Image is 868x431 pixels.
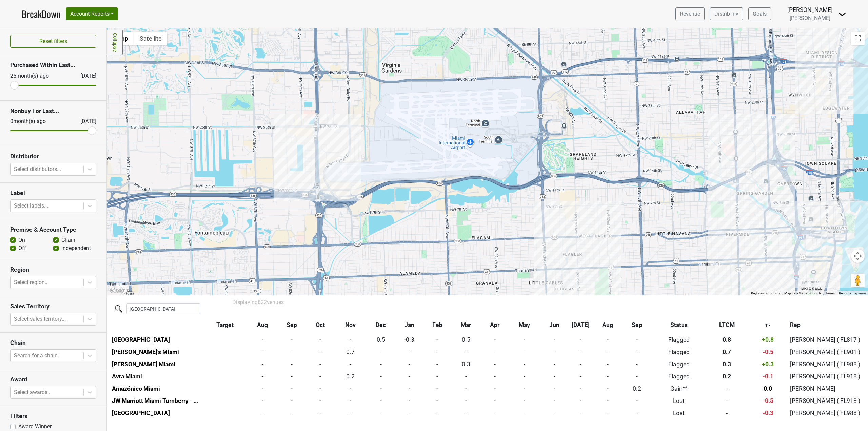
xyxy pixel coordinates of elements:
[306,334,334,346] td: -
[481,358,509,370] td: -
[706,407,747,419] td: -
[623,407,651,419] td: -
[509,407,540,419] td: -
[277,334,306,346] td: -
[112,373,142,380] a: Avra Miami
[112,336,170,343] a: [GEOGRAPHIC_DATA]
[481,383,509,395] td: -
[367,358,395,370] td: -
[18,236,25,244] label: On
[395,383,423,395] td: -
[306,346,334,358] td: -
[747,334,788,346] td: +0.8
[423,358,451,370] td: -
[623,358,651,370] td: -
[569,334,593,346] td: -
[202,319,248,331] th: Target: activate to sort column ascending
[593,407,623,419] td: -
[623,334,651,346] td: -
[509,346,540,358] td: -
[66,7,118,20] button: Account Reports
[593,358,623,370] td: -
[788,383,862,395] td: [PERSON_NAME]
[481,407,509,419] td: -
[10,339,96,347] h3: Chain
[395,395,423,407] td: -
[74,117,96,125] div: [DATE]
[593,395,623,407] td: -
[74,72,96,80] div: [DATE]
[787,5,833,14] div: [PERSON_NAME]
[112,385,160,392] a: Amazónico Miami
[277,358,306,370] td: -
[710,7,743,20] a: Distrib Inv
[747,319,788,331] th: +-: activate to sort column ascending
[10,153,96,160] h3: Distributor
[423,407,451,419] td: -
[306,319,334,331] th: Oct: activate to sort column ascending
[788,407,862,419] td: [PERSON_NAME] ( FL988 )
[451,358,481,370] td: 0.3
[851,274,865,287] button: Drag Pegman onto the map to open Street View
[10,117,64,125] div: 0 month(s) ago
[395,407,423,419] td: -
[451,407,481,419] td: -
[788,319,862,331] th: Rep: activate to sort column ascending
[509,358,540,370] td: -
[623,370,651,383] td: -
[651,319,706,331] th: Status: activate to sort column ascending
[509,395,540,407] td: -
[248,370,277,383] td: -
[112,349,179,355] a: [PERSON_NAME]'s Miami
[10,190,96,197] h3: Label
[334,358,367,370] td: -
[10,303,96,310] h3: Sales Territory
[706,346,747,358] td: 0.7
[277,346,306,358] td: -
[569,407,593,419] td: -
[248,395,277,407] td: -
[367,346,395,358] td: -
[10,72,64,80] div: 25 month(s) ago
[706,383,747,395] td: -
[540,346,569,358] td: -
[107,30,123,55] a: Collapse
[623,395,651,407] td: -
[367,383,395,395] td: -
[248,383,277,395] td: -
[540,319,569,331] th: Jun: activate to sort column ascending
[540,383,569,395] td: -
[10,35,96,48] button: Reset filters
[451,346,481,358] td: -
[706,370,747,383] td: 0.2
[395,334,423,346] td: -0.3
[569,346,593,358] td: -
[651,370,706,383] td: Flagged
[451,383,481,395] td: -
[277,370,306,383] td: -
[306,358,334,370] td: -
[112,410,170,416] a: [GEOGRAPHIC_DATA]
[61,236,75,244] label: Chain
[451,319,481,331] th: Mar: activate to sort column ascending
[334,407,367,419] td: -
[593,319,623,331] th: Aug: activate to sort column ascending
[651,407,706,419] td: Lost
[481,319,509,331] th: Apr: activate to sort column ascending
[423,383,451,395] td: -
[509,383,540,395] td: -
[306,370,334,383] td: -
[248,407,277,419] td: -
[451,334,481,346] td: 0.5
[18,244,26,252] label: Off
[788,334,862,346] td: [PERSON_NAME] ( FL817 )
[569,370,593,383] td: -
[334,383,367,395] td: -
[277,395,306,407] td: -
[248,346,277,358] td: -
[623,346,651,358] td: -
[334,395,367,407] td: -
[423,370,451,383] td: -
[481,334,509,346] td: -
[540,370,569,383] td: -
